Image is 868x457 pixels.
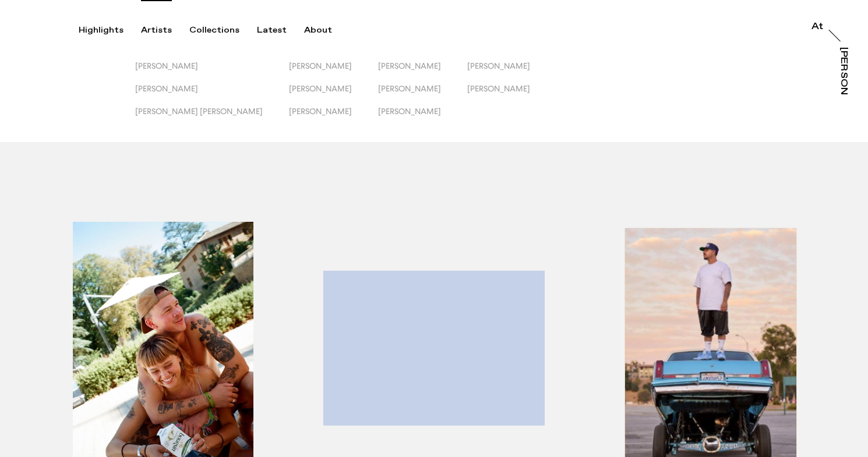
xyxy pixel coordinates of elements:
div: Artists [141,25,172,36]
span: [PERSON_NAME] [289,107,352,116]
button: Highlights [79,25,141,36]
button: About [304,25,350,36]
span: [PERSON_NAME] [467,84,530,93]
button: [PERSON_NAME] [289,61,378,84]
button: Collections [189,25,257,36]
span: [PERSON_NAME] [PERSON_NAME] [135,107,263,116]
div: About [304,25,332,36]
button: Latest [257,25,304,36]
button: [PERSON_NAME] [467,84,556,107]
div: [PERSON_NAME] [839,47,848,137]
span: [PERSON_NAME] [378,84,441,93]
button: [PERSON_NAME] [PERSON_NAME] [135,107,289,129]
div: Highlights [79,25,124,36]
button: [PERSON_NAME] [378,61,467,84]
span: [PERSON_NAME] [289,61,352,70]
a: At [811,22,823,34]
span: [PERSON_NAME] [135,84,198,93]
span: [PERSON_NAME] [467,61,530,70]
button: [PERSON_NAME] [467,61,556,84]
button: [PERSON_NAME] [135,84,289,107]
button: [PERSON_NAME] [135,61,289,84]
div: Collections [189,25,239,36]
button: [PERSON_NAME] [289,107,378,129]
button: [PERSON_NAME] [378,107,467,129]
span: [PERSON_NAME] [378,107,441,116]
span: [PERSON_NAME] [289,84,352,93]
span: [PERSON_NAME] [378,61,441,70]
button: Artists [141,25,189,36]
span: [PERSON_NAME] [135,61,198,70]
div: Latest [257,25,287,36]
a: [PERSON_NAME] [837,47,848,95]
button: [PERSON_NAME] [289,84,378,107]
button: [PERSON_NAME] [378,84,467,107]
